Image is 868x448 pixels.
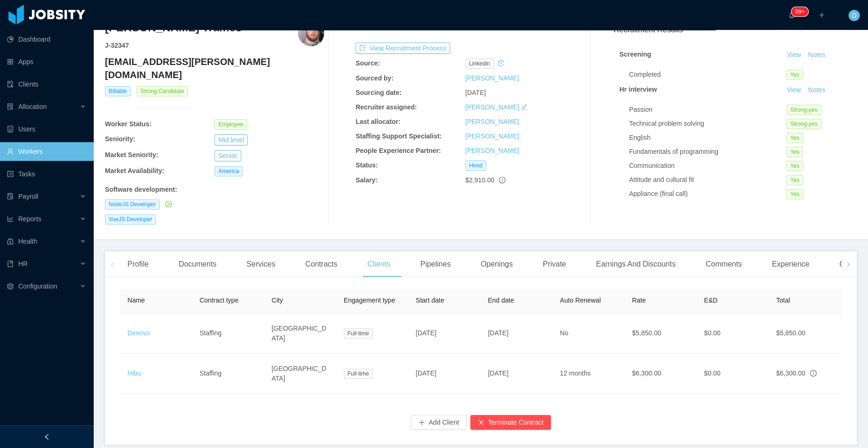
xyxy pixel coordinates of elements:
[465,160,486,171] span: Hired
[127,329,150,337] a: Denovo
[786,70,803,80] span: Yes
[415,296,444,304] span: Start date
[127,369,141,377] a: Hibu
[7,238,14,245] i: icon: medicine-box
[137,86,188,96] span: Strong Candidate
[465,58,494,69] span: linkedin
[18,215,41,223] span: Reports
[698,251,749,277] div: Comments
[7,120,86,138] a: icon: robotUsers
[356,118,401,125] b: Last allocator:
[810,370,816,376] span: info-circle
[7,193,14,200] i: icon: file-protect
[776,369,805,377] span: $6,300.00
[356,147,441,154] b: People Experience Partner:
[704,296,718,304] span: E&D
[105,167,164,174] b: Market Availability:
[356,132,442,140] b: Staffing Support Specialist:
[200,369,222,377] span: Staffing
[18,238,37,245] span: Health
[497,60,504,66] i: icon: history
[239,251,282,277] div: Services
[415,329,436,337] span: [DATE]
[786,133,803,143] span: Yes
[18,282,57,290] span: Configuration
[356,43,450,54] button: icon: exportView Recruitment Process
[488,296,514,304] span: End date
[764,251,816,277] div: Experience
[632,296,646,304] span: Rate
[215,150,241,161] button: Senior
[215,134,248,145] button: Mid level
[784,51,804,58] a: View
[360,251,398,277] div: Clients
[272,296,283,304] span: City
[788,12,795,18] i: icon: bell
[465,147,519,154] a: [PERSON_NAME]
[120,251,156,277] div: Profile
[7,283,14,289] i: icon: setting
[127,296,145,304] span: Name
[852,10,856,21] span: D
[105,55,324,81] h4: [EMAIL_ADDRESS][PERSON_NAME][DOMAIN_NAME]
[560,296,601,304] span: Auto Renewal
[18,193,38,200] span: Payroll
[786,189,803,199] span: Yes
[344,296,395,304] span: Engagement type
[264,313,336,354] td: [GEOGRAPHIC_DATA]
[356,74,393,82] b: Sourced by:
[465,89,486,96] span: [DATE]
[344,328,373,339] span: Full-time
[163,200,172,208] a: icon: check-circle
[629,105,786,115] div: Passion
[704,369,720,377] span: $0.00
[629,147,786,157] div: Fundamentals of programming
[624,313,697,354] td: $5,850.00
[215,119,247,130] span: Employee
[105,42,129,49] strong: J- 32347
[413,251,458,277] div: Pipelines
[776,296,790,304] span: Total
[473,251,520,277] div: Openings
[356,161,378,169] b: Status:
[298,20,324,46] img: a763e65d-88c3-4320-ae91-b2260694db65_664f6ee25ec5d-400w.png
[344,369,373,379] span: Full-time
[465,103,519,111] a: [PERSON_NAME]
[7,52,86,71] a: icon: appstoreApps
[105,151,158,159] b: Market Seniority:
[356,103,417,111] b: Recruiter assigned:
[465,118,519,125] a: [PERSON_NAME]
[171,251,224,277] div: Documents
[7,216,14,222] i: icon: line-chart
[499,177,505,183] span: info-circle
[105,199,160,210] span: NodeJS Developer
[629,161,786,171] div: Communication
[7,30,86,49] a: icon: pie-chartDashboard
[356,89,401,96] b: Sourcing date:
[629,175,786,185] div: Attitude and cultural fit
[488,369,508,377] span: [DATE]
[7,103,14,110] i: icon: solution
[105,135,135,143] b: Seniority:
[818,12,825,18] i: icon: plus
[804,50,829,61] button: Notes
[200,329,222,337] span: Staffing
[552,313,624,354] td: No
[629,189,786,199] div: Appliance (final call)
[465,132,519,140] a: [PERSON_NAME]
[619,51,651,58] strong: Screening
[165,201,172,207] i: icon: check-circle
[7,75,86,94] a: icon: auditClients
[105,186,177,193] b: Software development :
[465,74,519,82] a: [PERSON_NAME]
[588,251,683,277] div: Earnings And Discounts
[465,176,494,184] span: $2,910.00
[18,103,47,110] span: Allocation
[786,119,821,129] span: Strong-yes
[105,214,156,224] span: VueJS Developer
[846,262,851,267] i: icon: right
[488,329,508,337] span: [DATE]
[521,104,527,110] i: icon: edit
[629,133,786,143] div: English
[105,86,131,96] span: Billable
